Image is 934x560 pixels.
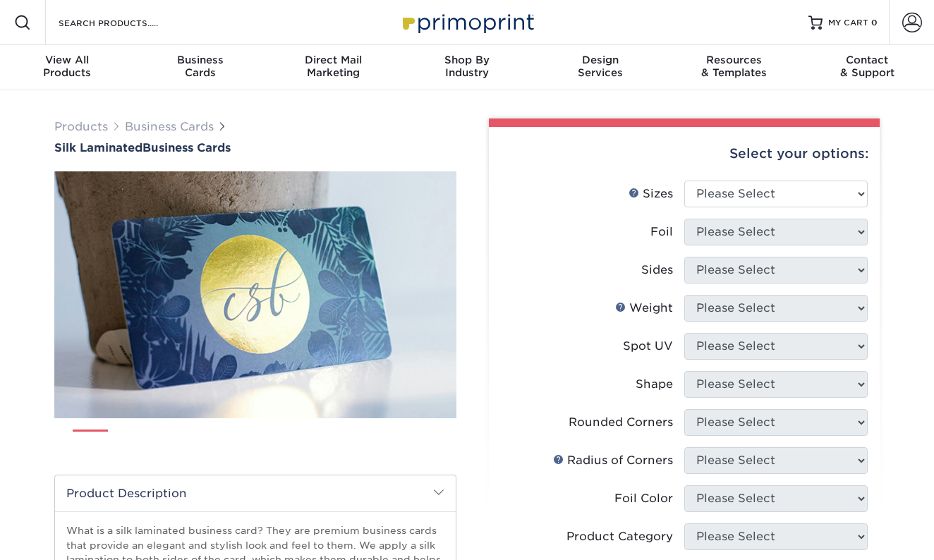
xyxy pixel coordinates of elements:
[73,425,108,460] img: Business Cards 01
[125,120,214,133] a: Business Cards
[667,54,801,79] div: & Templates
[57,14,195,31] input: SEARCH PRODUCTS.....
[400,54,533,79] div: Industry
[267,45,400,90] a: Direct MailMarketing
[801,54,934,79] div: & Support
[54,94,456,496] img: Silk Laminated 01
[534,45,667,90] a: DesignServices
[54,141,456,154] h1: Business Cards
[54,141,456,154] a: Silk LaminatedBusiness Cards
[54,141,142,154] span: Silk Laminated
[801,45,934,90] a: Contact& Support
[614,490,673,507] div: Foil Color
[396,7,538,37] img: Primoprint
[500,127,868,181] div: Select your options:
[615,300,673,317] div: Weight
[566,528,673,545] div: Product Category
[214,424,250,459] img: Business Cards 04
[133,54,267,66] span: Business
[623,338,673,355] div: Spot UV
[569,414,673,431] div: Rounded Corners
[534,54,667,66] span: Design
[400,45,533,90] a: Shop ByIndustry
[133,54,267,79] div: Cards
[55,475,456,511] h2: Product Description
[553,452,673,469] div: Radius of Corners
[404,424,439,459] img: Business Cards 08
[641,262,673,279] div: Sides
[267,54,400,66] span: Direct Mail
[262,424,297,459] img: Business Cards 05
[801,54,934,66] span: Contact
[133,45,267,90] a: BusinessCards
[267,54,400,79] div: Marketing
[120,424,155,459] img: Business Cards 02
[871,18,878,28] span: 0
[667,45,801,90] a: Resources& Templates
[54,120,108,133] a: Products
[356,424,392,459] img: Business Cards 07
[534,54,667,79] div: Services
[309,424,344,459] img: Business Cards 06
[167,424,202,459] img: Business Cards 03
[667,54,801,66] span: Resources
[828,17,868,29] span: MY CART
[400,54,533,66] span: Shop By
[629,185,673,202] div: Sizes
[650,224,673,241] div: Foil
[636,376,673,393] div: Shape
